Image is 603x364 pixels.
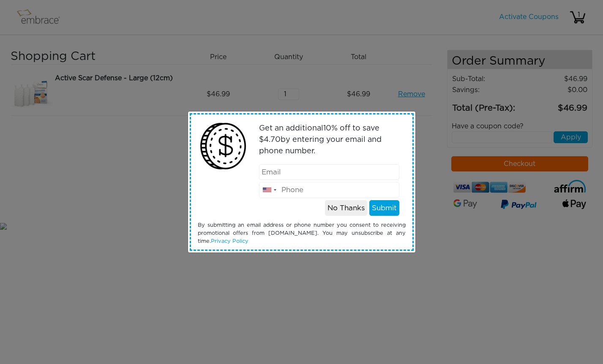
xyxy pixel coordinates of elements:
button: No Thanks [325,200,367,216]
input: Email [259,164,399,180]
div: By submitting an email address or phone number you consent to receiving promotional offers from [... [191,221,412,246]
input: Phone [259,182,399,198]
a: Privacy Policy [211,239,248,244]
p: Get an additional % off to save $ by entering your email and phone number. [259,123,399,157]
button: Submit [369,200,399,216]
span: 4.70 [264,136,281,144]
img: money2.png [196,119,251,174]
div: United States: +1 [259,182,279,198]
span: 10 [323,125,331,132]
